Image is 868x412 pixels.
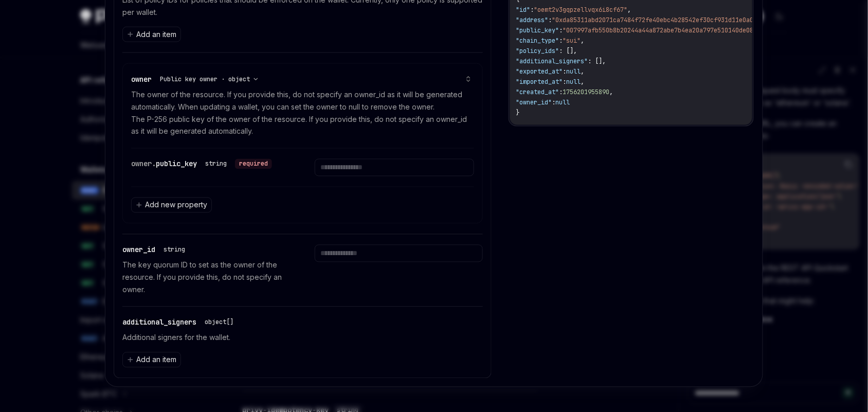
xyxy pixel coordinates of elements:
div: owner.public_key [131,159,272,169]
div: owner [131,74,262,84]
span: "id" [516,6,531,14]
span: null [567,78,581,86]
span: additional_signers [122,318,196,327]
span: Add new property [145,200,207,210]
span: "oemt2v3gqpzellvqx6i8cf67" [534,6,628,14]
span: : [531,6,534,14]
span: : [559,26,563,34]
span: owner. [131,159,156,169]
span: "0xda85311abd2071ca7484f72fe40ebc4b28542ef30cf931d11e0a0e9946f2bf0a" [552,16,797,24]
span: , [581,67,585,76]
span: : [], [559,47,577,55]
span: "additional_signers" [516,57,588,65]
p: The key quorum ID to set as the owner of the resource. If you provide this, do not specify an owner. [122,259,290,296]
div: string [164,246,185,254]
span: , [581,37,585,45]
div: owner_id [122,245,189,255]
span: "chain_type" [516,37,559,45]
span: "policy_ids" [516,47,559,55]
span: public_key [156,159,197,169]
span: "address" [516,16,549,24]
span: null [556,98,570,106]
span: 1756201955890 [563,88,610,96]
span: "owner_id" [516,98,552,106]
p: Additional signers for the wallet. [122,332,483,344]
div: object[] [205,318,233,327]
span: Add an item [136,355,176,365]
span: owner_id [122,245,155,255]
span: : [], [588,57,606,65]
span: , [610,88,613,96]
span: "created_at" [516,88,559,96]
span: } [516,109,520,117]
span: Add an item [136,29,176,40]
span: "sui" [563,37,581,45]
button: Add an item [122,27,181,42]
span: "007997afb550b8b20244a44a872abe7b4ea20a797e510140de08bf9b6a515465c2" [563,26,808,34]
div: additional_signers [122,317,238,328]
div: string [205,160,227,168]
span: "public_key" [516,26,559,34]
span: : [559,37,563,45]
span: null [567,67,581,76]
span: : [563,78,567,86]
span: : [563,67,567,76]
span: : [559,88,563,96]
span: "exported_at" [516,67,563,76]
span: : [549,16,552,24]
button: Add new property [131,198,212,213]
span: owner [131,75,152,84]
span: , [581,78,585,86]
span: : [552,98,556,106]
p: The owner of the resource. If you provide this, do not specify an owner_id as it will be generate... [131,88,474,138]
div: required [235,159,272,169]
span: , [628,6,631,14]
button: Add an item [122,352,181,368]
span: "imported_at" [516,78,563,86]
